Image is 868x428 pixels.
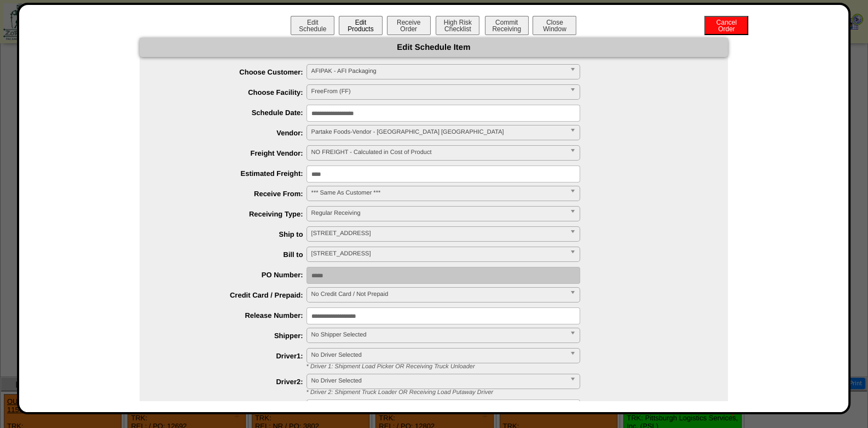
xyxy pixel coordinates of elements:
label: Choose Customer: [161,68,306,76]
label: Release Number: [161,311,306,319]
span: No Shipper Selected [311,328,565,341]
button: CommitReceiving [485,16,529,35]
span: No Credit Card / Not Prepaid [311,288,565,301]
label: Receiving Type: [161,210,306,218]
span: No Driver Selected [311,374,565,387]
label: Ship to [161,230,306,238]
label: Schedule Date: [161,109,306,117]
span: [STREET_ADDRESS] [311,247,565,260]
button: EditSchedule [291,16,334,35]
span: No Driver Selected [311,349,565,362]
div: * Driver 1: Shipment Load Picker OR Receiving Truck Unloader [298,363,728,370]
button: CloseWindow [533,16,576,35]
span: AFIPAK - AFI Packaging [311,65,565,78]
label: Estimated Freight: [161,169,306,178]
label: Credit Card / Prepaid: [161,291,306,299]
label: Bill to [161,250,306,259]
button: High RiskChecklist [436,16,479,35]
div: Edit Schedule Item [140,38,728,57]
label: Driver1: [161,352,306,360]
label: Freight Vendor: [161,149,306,157]
label: Driver2: [161,378,306,386]
span: FreeFrom (FF) [311,85,565,98]
label: Choose Facility: [161,88,306,96]
span: Regular Receiving [311,207,565,220]
span: [STREET_ADDRESS] [311,227,565,240]
button: CancelOrder [704,16,748,35]
span: NO FREIGHT - Calculated in Cost of Product [311,146,565,159]
button: EditProducts [339,16,383,35]
label: Receive From: [161,190,306,198]
label: Vendor: [161,129,306,137]
span: Partake Foods-Vendor - [GEOGRAPHIC_DATA] [GEOGRAPHIC_DATA] [311,125,565,139]
label: PO Number: [161,271,306,279]
label: Shipper: [161,332,306,340]
div: * Driver 2: Shipment Truck Loader OR Receiving Load Putaway Driver [298,389,728,396]
a: High RiskChecklist [435,25,482,33]
button: ReceiveOrder [387,16,431,35]
a: CloseWindow [531,25,577,33]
